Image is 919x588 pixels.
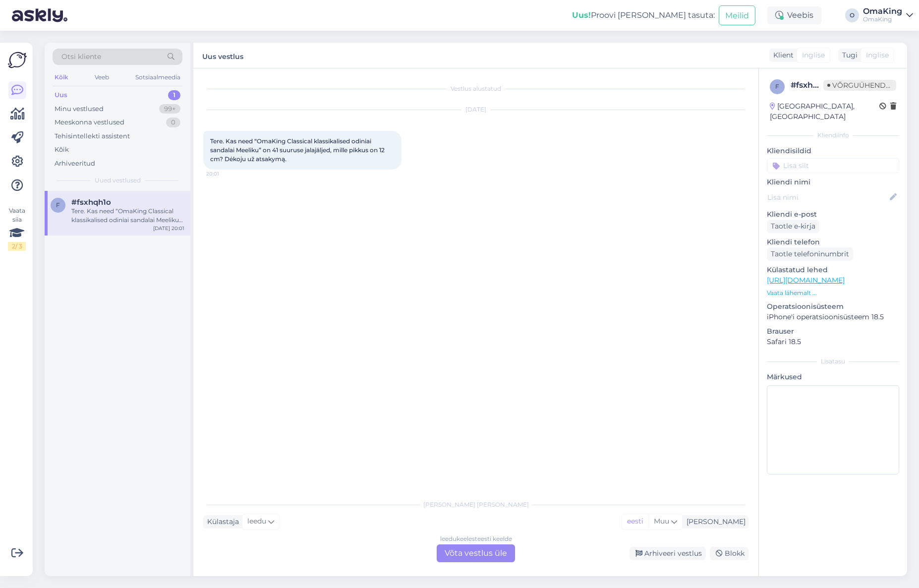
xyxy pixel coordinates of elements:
font: Lisatasu [821,357,845,365]
font: Meeskonna vestlused [55,118,124,126]
font: Sotsiaalmeedia [135,73,180,81]
font: Vestlus alustatud [451,85,501,92]
font: [DATE] [465,106,486,113]
img: Askly logo [8,51,27,69]
font: Võrguühenduseta [832,81,909,90]
font: Uus vestlus [202,52,243,61]
font: Kliendi nimi [767,177,810,186]
font: 20:01 [206,171,219,177]
font: OmaKing [863,15,892,23]
font: Arhiveeri vestlus [644,549,702,558]
font: keelest [457,535,477,542]
font: Vaata siia [9,207,25,223]
font: Brauser [767,327,794,336]
font: Kliendisildid [767,146,811,155]
font: Muu [654,517,669,526]
font: Blokk [725,549,745,558]
font: Vaata lähemalt ... [767,289,817,296]
font: Kõik [55,145,69,153]
font: Tere. Kas need “OmaKing Classical klassikalised odiniai sandalai Meeliku” on 41 suuruse jalajälje... [210,137,386,163]
font: Taotle telefoninumbrit [771,249,849,258]
font: Kliendi e-post [767,210,817,219]
font: Inglise [866,51,889,59]
font: 1 [173,91,175,99]
font: Tugi [842,51,858,59]
font: [PERSON_NAME] [687,517,746,526]
font: Klient [773,51,794,59]
a: OmaKingOmaKing [863,7,913,23]
font: Uus! [572,10,591,20]
span: #fsxhqh1o [71,198,111,207]
font: Minu vestlused [55,105,104,113]
font: Kliendi telefon [767,237,820,246]
font: leedu [247,517,266,526]
font: / 3 [15,242,22,250]
font: Taotle e-kirja [771,222,815,231]
font: 2 [12,242,15,250]
font: Otsi kliente [61,52,101,61]
font: Uus [55,91,67,99]
font: eesti [627,517,643,526]
font: O [850,11,855,19]
font: leedu [440,535,457,542]
font: 99+ [164,105,175,113]
input: Lisa silt [767,158,899,173]
font: iPhone'i operatsioonisüsteem 18.5 [767,312,884,321]
font: 0 [171,118,175,126]
font: Uued vestlused [95,176,141,184]
font: Veeb [95,73,109,81]
font: eesti keelde [477,535,512,542]
font: fsxhqh1o [796,80,832,90]
a: [URL][DOMAIN_NAME] [767,276,845,285]
font: Meilid [725,11,749,20]
font: # [791,80,796,90]
font: Tehisintellekti assistent [55,132,130,140]
font: [GEOGRAPHIC_DATA], [GEOGRAPHIC_DATA] [770,102,855,121]
font: Inglise [802,51,825,59]
font: Safari 18.5 [767,337,801,346]
font: Tere. Kas need “OmaKing Classical klassikalised odiniai sandalai Meeliku” on 41 suuruse jalajälje... [71,207,183,241]
font: [PERSON_NAME] [PERSON_NAME] [423,501,529,508]
font: OmaKing [863,6,902,16]
font: Kõik [55,73,68,81]
font: #fsxhqh1o [71,197,111,207]
font: Märkused [767,372,802,381]
font: Veebis [787,10,813,20]
font: Külastatud lehed [767,265,828,274]
font: Külastaja [207,517,239,526]
font: Operatsioonisüsteem [767,302,844,311]
input: Lisa nimi [767,192,888,203]
font: Proovi [PERSON_NAME] tasuta: [591,10,715,20]
font: f [56,201,60,209]
font: Kliendiinfo [817,131,849,139]
font: Arhiveeritud [55,159,95,167]
font: Võta vestlus üle [445,548,507,558]
button: Meilid [719,5,755,25]
font: f [775,83,779,90]
font: [DATE] 20:01 [153,225,184,232]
